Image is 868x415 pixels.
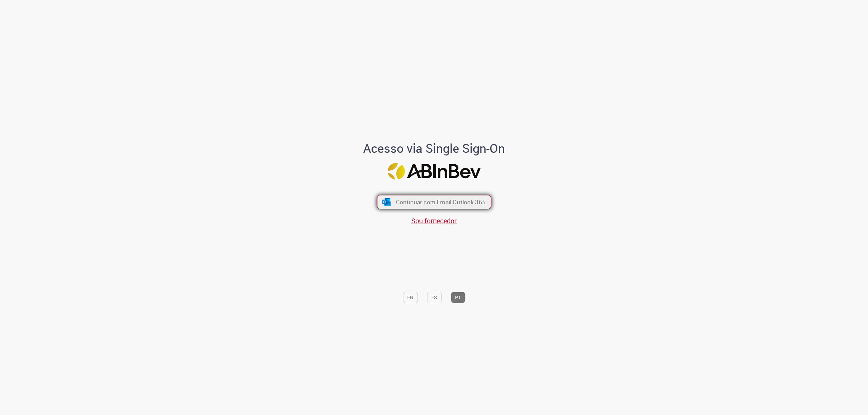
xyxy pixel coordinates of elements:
[340,142,528,155] h1: Acesso via Single Sign-On
[396,198,485,206] span: Continuar com Email Outlook 365
[403,292,418,303] button: EN
[451,292,465,303] button: PT
[381,198,391,206] img: ícone Azure/Microsoft 360
[427,292,441,303] button: ES
[388,163,480,180] img: Logo ABInBev
[411,216,457,225] a: Sou fornecedor
[377,195,491,209] button: ícone Azure/Microsoft 360 Continuar com Email Outlook 365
